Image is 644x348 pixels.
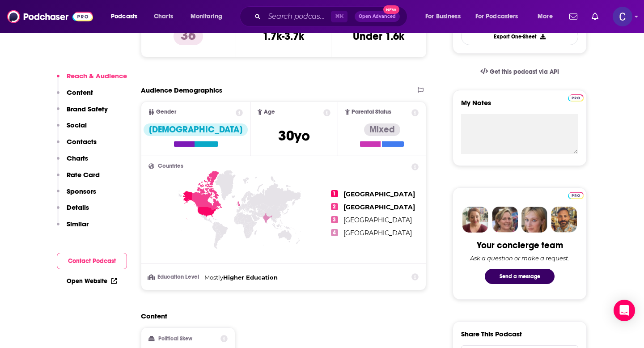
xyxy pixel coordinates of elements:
[57,72,127,88] button: Reach & Audience
[568,191,584,199] a: Pro website
[67,72,127,80] p: Reach & Audience
[67,121,87,129] p: Social
[264,109,275,115] span: Age
[191,10,222,23] span: Monitoring
[461,330,522,338] h3: Share This Podcast
[568,192,584,199] img: Podchaser Pro
[343,216,412,224] span: [GEOGRAPHIC_DATA]
[521,207,547,233] img: Jules Profile
[57,154,88,170] button: Charts
[67,154,88,162] p: Charts
[490,68,559,76] span: Get this podcast via API
[57,88,93,105] button: Content
[343,229,412,237] span: [GEOGRAPHIC_DATA]
[470,255,569,262] div: Ask a question or make a request.
[568,93,584,102] a: Pro website
[67,187,96,195] p: Sponsors
[538,10,553,23] span: More
[588,9,602,24] a: Show notifications dropdown
[156,109,176,115] span: Gender
[57,253,127,269] button: Contact Podcast
[359,14,396,19] span: Open Advanced
[158,335,192,342] h2: Political Skew
[461,28,578,45] button: Export One-Sheet
[331,216,338,223] span: 3
[383,5,399,14] span: New
[613,7,632,26] button: Show profile menu
[263,30,304,43] h3: 1.7k-3.7k
[475,10,518,23] span: For Podcasters
[331,190,338,197] span: 1
[7,8,93,25] img: Podchaser - Follow, Share and Rate Podcasts
[613,7,632,26] img: User Profile
[111,10,137,23] span: Podcasts
[223,274,278,281] span: Higher Education
[568,94,584,102] img: Podchaser Pro
[57,220,89,236] button: Similar
[485,269,555,284] button: Send a message
[57,137,97,154] button: Contacts
[470,9,531,24] button: open menu
[57,170,100,187] button: Rate Card
[566,9,581,24] a: Show notifications dropdown
[462,207,488,233] img: Sydney Profile
[614,300,635,321] div: Open Intercom Messenger
[419,9,472,24] button: open menu
[551,207,577,233] img: Jon Profile
[144,123,248,136] div: [DEMOGRAPHIC_DATA]
[67,88,93,97] p: Content
[57,203,89,220] button: Details
[613,7,632,26] span: Logged in as publicityxxtina
[331,11,347,22] span: ⌘ K
[148,274,201,280] h3: Education Level
[204,274,223,281] span: Mostly
[67,277,117,285] a: Open Website
[331,229,338,236] span: 4
[141,312,419,320] h2: Content
[278,127,310,144] span: 30 yo
[492,207,518,233] img: Barbara Profile
[355,11,400,22] button: Open AdvancedNew
[364,123,400,136] div: Mixed
[57,121,87,137] button: Social
[67,170,100,179] p: Rate Card
[425,10,461,23] span: For Business
[105,9,149,24] button: open menu
[461,98,578,114] label: My Notes
[352,109,391,115] span: Parental Status
[57,187,96,204] button: Sponsors
[353,30,404,43] h3: Under 1.6k
[174,27,203,45] p: 36
[158,163,183,169] span: Countries
[343,203,415,211] span: [GEOGRAPHIC_DATA]
[67,203,89,212] p: Details
[67,105,108,113] p: Brand Safety
[67,137,97,146] p: Contacts
[343,190,415,198] span: [GEOGRAPHIC_DATA]
[531,9,564,24] button: open menu
[331,203,338,210] span: 2
[264,9,331,24] input: Search podcasts, credits, & more...
[473,61,566,83] a: Get this podcast via API
[154,10,173,23] span: Charts
[57,105,108,121] button: Brand Safety
[141,86,222,94] h2: Audience Demographics
[477,240,563,251] div: Your concierge team
[67,220,89,228] p: Similar
[148,9,178,24] a: Charts
[184,9,234,24] button: open menu
[248,6,416,27] div: Search podcasts, credits, & more...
